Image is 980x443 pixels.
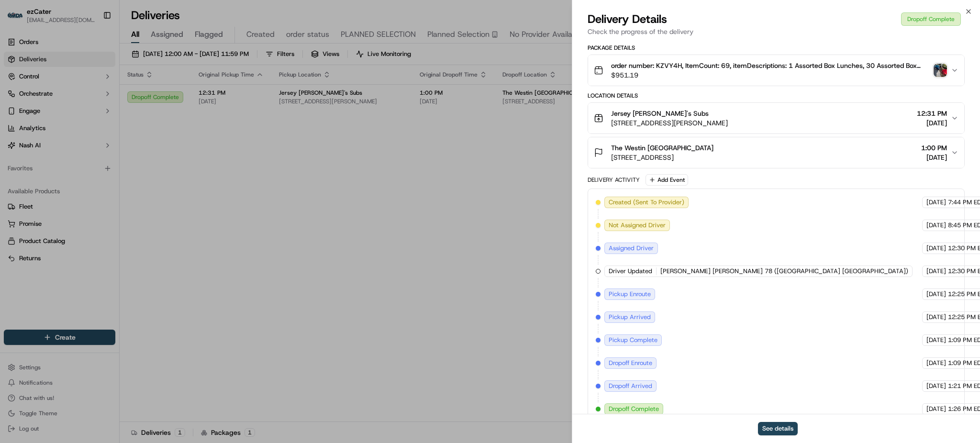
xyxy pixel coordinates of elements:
[588,137,964,168] button: The Westin [GEOGRAPHIC_DATA][STREET_ADDRESS]1:00 PM[DATE]
[646,174,688,186] button: Add Event
[917,109,947,118] span: 12:31 PM
[660,267,908,276] span: [PERSON_NAME] [PERSON_NAME] 78 ([GEOGRAPHIC_DATA] [GEOGRAPHIC_DATA])
[926,359,946,367] span: [DATE]
[588,11,667,27] span: Delivery Details
[926,244,946,253] span: [DATE]
[25,62,172,72] input: Got a question? Start typing here...
[19,139,73,148] span: Knowledge Base
[609,221,666,230] span: Not Assigned Driver
[611,70,930,80] span: $951.19
[588,103,964,133] button: Jersey [PERSON_NAME]'s Subs[STREET_ADDRESS][PERSON_NAME]12:31 PM[DATE]
[926,221,946,230] span: [DATE]
[926,267,946,276] span: [DATE]
[588,27,965,36] p: Check the progress of the delivery
[611,143,713,153] span: The Westin [GEOGRAPHIC_DATA]
[611,61,930,70] span: order number: KZVY4H, ItemCount: 69, itemDescriptions: 1 Assorted Box Lunches, 30 Assorted Box Lu...
[10,38,174,54] p: Welcome 👋
[917,118,947,128] span: [DATE]
[609,359,652,367] span: Dropoff Enroute
[611,118,728,128] span: [STREET_ADDRESS][PERSON_NAME]
[611,153,713,162] span: [STREET_ADDRESS]
[926,405,946,413] span: [DATE]
[33,91,157,101] div: Start new chat
[609,244,654,253] span: Assigned Driver
[609,290,651,299] span: Pickup Enroute
[163,94,174,106] button: Start new chat
[77,135,157,152] a: 💻API Documentation
[934,64,947,77] img: photo_proof_of_delivery image
[611,109,709,118] span: Jersey [PERSON_NAME]'s Subs
[609,313,651,321] span: Pickup Arrived
[588,44,965,52] div: Package Details
[588,176,640,184] div: Delivery Activity
[588,92,965,100] div: Location Details
[921,153,947,162] span: [DATE]
[33,101,121,109] div: We're available if you need us!
[10,10,29,29] img: Nash
[926,198,946,207] span: [DATE]
[6,135,77,152] a: 📗Knowledge Base
[609,267,652,276] span: Driver Updated
[758,422,798,435] button: See details
[95,162,116,169] span: Pylon
[67,162,116,169] a: Powered byPylon
[81,140,89,147] div: 💻
[926,313,946,321] span: [DATE]
[90,139,154,148] span: API Documentation
[609,198,684,207] span: Created (Sent To Provider)
[588,55,964,86] button: order number: KZVY4H, ItemCount: 69, itemDescriptions: 1 Assorted Box Lunches, 30 Assorted Box Lu...
[10,91,27,109] img: 1736555255976-a54dd68f-1ca7-489b-9aae-adbdc363a1c4
[609,382,652,390] span: Dropoff Arrived
[10,140,17,147] div: 📗
[609,405,659,413] span: Dropoff Complete
[926,336,946,344] span: [DATE]
[926,290,946,299] span: [DATE]
[926,382,946,390] span: [DATE]
[609,336,657,344] span: Pickup Complete
[921,143,947,153] span: 1:00 PM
